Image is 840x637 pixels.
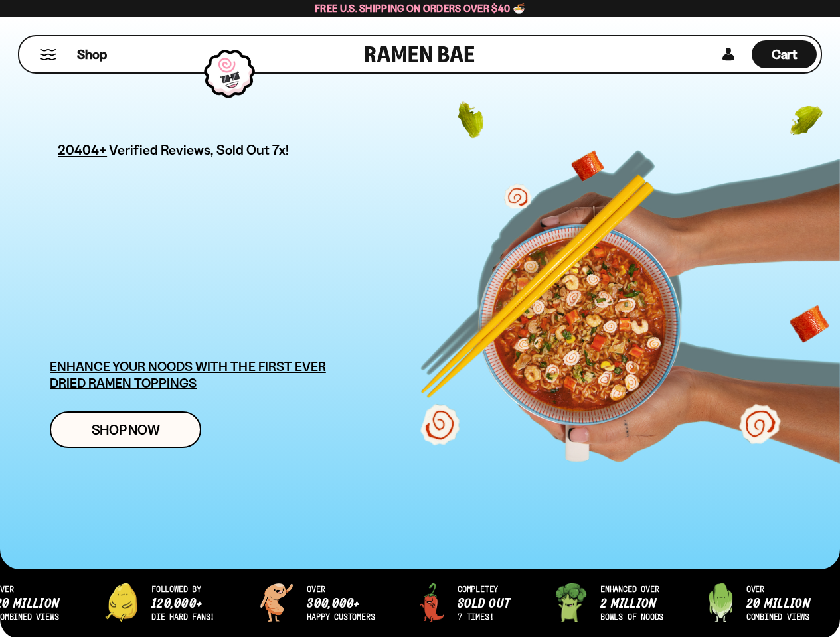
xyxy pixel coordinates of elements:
a: Shop [77,40,107,68]
a: Shop Now [50,411,201,448]
div: Cart [752,36,817,72]
button: Mobile Menu Trigger [39,49,57,60]
span: Verified Reviews, Sold Out 7x! [109,141,289,158]
span: 20404+ [58,139,107,160]
span: Shop Now [92,423,160,437]
span: Shop [77,46,107,64]
span: Cart [772,46,798,62]
span: Free U.S. Shipping on Orders over $40 🍜 [315,2,525,15]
